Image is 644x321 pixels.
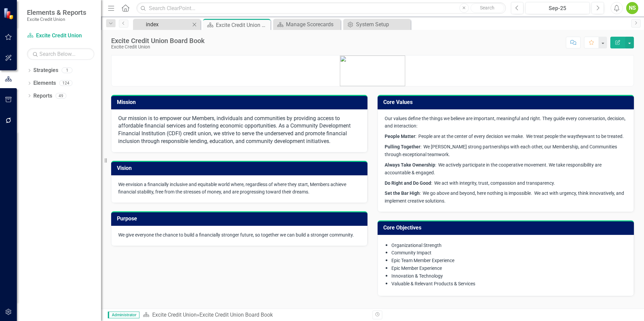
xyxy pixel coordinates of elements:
[111,44,205,49] div: Excite Credit Union
[152,312,197,318] a: Excite Credit Union
[391,265,442,271] span: Epic Member Experience
[385,134,624,139] span: : People are at the center of every decision we make. We treat people the way want to be treated.
[117,216,364,222] h3: Purpose
[27,8,86,16] span: Elements & Reports
[59,80,72,86] div: 124
[118,232,354,238] span: We give everyone the chance to build a financially stronger future, so together we can build a st...
[383,99,631,105] h3: Core Values
[117,99,364,105] h3: Mission
[56,93,66,99] div: 49
[117,165,364,171] h3: Vision
[626,2,638,14] button: NS
[33,79,56,87] a: Elements
[135,20,190,29] a: index
[528,4,587,12] div: Sep-25
[108,312,139,318] span: Administrator
[383,225,631,231] h3: Core Objectives
[345,20,409,29] a: System Setup
[385,144,617,157] span: : We [PERSON_NAME] strong partnerships with each other, our Membership, and Communities through e...
[385,180,555,186] span: : We act with integrity, trust, compassion and transparency.
[385,134,415,139] strong: People Matter
[27,48,94,60] input: Search Below...
[27,16,86,22] small: Excite Credit Union
[385,180,431,186] strong: Do Right and Do Good
[199,312,273,318] div: Excite Credit Union Board Book
[391,250,431,255] span: Community Impact
[525,2,590,14] button: Sep-25
[62,68,72,73] div: 1
[385,116,625,129] span: Our values define the things we believe are important, meaningful and right. They guide every con...
[286,20,339,29] div: Manage Scorecards
[576,134,584,139] em: they
[385,190,420,196] strong: Set the Bar High
[3,8,15,20] img: ClearPoint Strategy
[356,20,409,29] div: System Setup
[385,162,602,175] span: : We actively participate in the cooperative movement. We take responsibility are accountable & e...
[275,20,339,29] a: Manage Scorecards
[216,21,269,29] div: Excite Credit Union Board Book
[391,273,443,279] span: Innovation & Technology
[391,258,454,263] span: Epic Team Member Experience
[340,56,405,86] img: mceclip1.png
[143,311,367,319] div: »
[391,243,442,248] span: Organizational Strength
[33,92,52,100] a: Reports
[385,144,420,149] strong: Pulling Together
[118,182,346,195] span: We envision a financially inclusive and equitable world where, regardless of where they start, Me...
[111,37,205,44] div: Excite Credit Union Board Book
[385,162,435,168] strong: Always Take Ownership
[391,281,475,286] span: Valuable & Relevant Products & Services
[33,67,58,74] a: Strategies
[27,32,94,40] a: Excite Credit Union
[136,2,506,14] input: Search ClearPoint...
[480,5,494,10] span: Search
[146,20,190,29] div: index
[385,190,624,204] span: : We go above and beyond, here nothing is impossible. We act with urgency, think innovatively, an...
[118,115,360,145] p: Our mission is to empower our Members, individuals and communities by providing access to afforda...
[471,3,504,13] button: Search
